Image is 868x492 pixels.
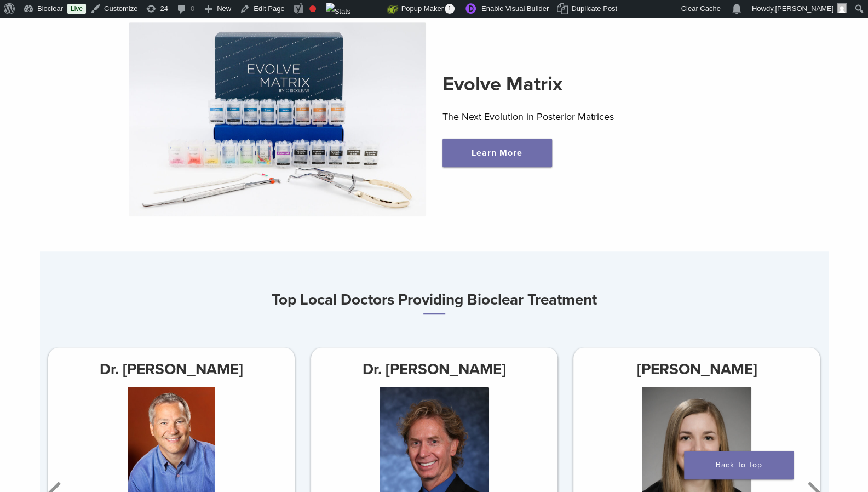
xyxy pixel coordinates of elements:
[311,356,557,382] h3: Dr. [PERSON_NAME]
[326,3,387,16] img: Views over 48 hours. Click for more Jetpack Stats.
[67,4,86,14] a: Live
[48,356,295,382] h3: Dr. [PERSON_NAME]
[442,108,740,125] p: The Next Evolution in Posterior Matrices
[309,5,316,12] div: Focus keyphrase not set
[129,22,426,216] img: Evolve Matrix
[445,4,455,14] span: 1
[442,139,552,167] a: Learn More
[573,356,820,382] h3: [PERSON_NAME]
[40,287,829,314] h3: Top Local Doctors Providing Bioclear Treatment
[684,451,794,479] a: Back To Top
[775,4,833,13] span: [PERSON_NAME]
[442,71,740,98] h2: Evolve Matrix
